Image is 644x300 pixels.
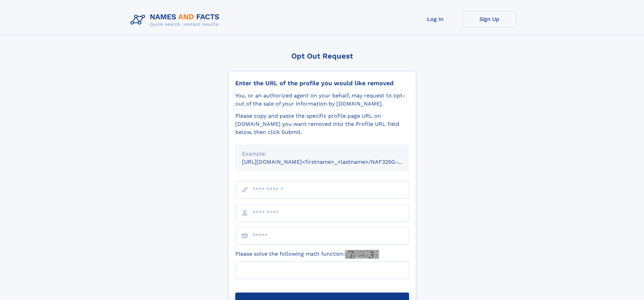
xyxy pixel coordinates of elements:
[462,11,517,27] a: Sign Up
[128,11,225,29] img: Logo Names and Facts
[235,112,409,136] div: Please copy and paste the specific profile page URL on [DOMAIN_NAME] you want removed into the Pr...
[235,250,379,259] label: Please solve the following math function:
[242,159,422,165] small: [URL][DOMAIN_NAME]<firstname>_<lastname>/NAF325G-xxxxxxxx
[228,52,416,60] div: Opt Out Request
[235,92,409,108] div: You, or an authorized agent on your behalf, may request to opt-out of the sale of your informatio...
[235,79,409,87] div: Enter the URL of the profile you would like removed
[408,11,462,27] a: Log In
[242,150,402,158] div: Example:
